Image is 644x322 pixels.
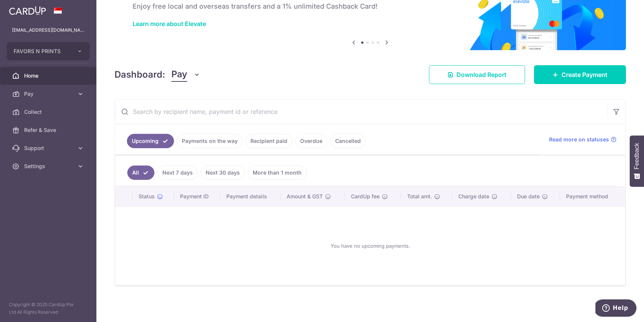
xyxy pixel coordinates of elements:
a: Next 7 days [157,166,198,180]
span: Settings [24,163,74,170]
span: Feedback [633,143,640,169]
button: Pay [171,67,200,82]
a: Learn more about Elevate [133,20,206,28]
span: Total amt. [407,193,432,200]
a: Overdue [295,134,327,148]
span: Create Payment [562,70,607,79]
th: Payment details [220,187,281,206]
h6: Enjoy free local and overseas transfers and a 1% unlimited Cashback Card! [133,2,608,11]
input: Search by recipient name, payment id or reference [115,100,607,124]
span: Read more on statuses [549,136,609,143]
a: Upcoming [127,134,174,148]
img: CardUp [9,6,46,15]
span: Home [24,72,74,80]
span: Due date [517,193,540,200]
div: You have no upcoming payments. [124,213,616,279]
span: Refer & Save [24,126,74,134]
a: Cancelled [330,134,366,148]
span: Support [24,144,74,152]
button: FAVORS N PRINTS [7,42,90,60]
span: Status [139,193,155,200]
span: Download Report [456,70,507,79]
th: Payment ID [174,187,220,206]
a: Read more on statuses [549,136,617,143]
a: All [127,166,154,180]
a: Download Report [429,65,525,84]
span: Collect [24,108,74,116]
span: FAVORS N PRINTS [14,48,69,55]
a: Create Payment [534,65,626,84]
span: Pay [24,90,74,98]
span: Pay [171,67,187,82]
a: Recipient paid [246,134,292,148]
a: Next 30 days [201,166,245,180]
span: Amount & GST [287,193,323,200]
span: CardUp fee [351,193,380,200]
button: Feedback - Show survey [630,135,644,187]
a: Payments on the way [177,134,243,148]
h4: Dashboard: [114,68,165,81]
th: Payment method [560,187,625,206]
a: More than 1 month [248,166,307,180]
p: [EMAIL_ADDRESS][DOMAIN_NAME] [12,26,84,34]
iframe: Opens a widget where you can find more information [595,299,636,318]
span: Charge date [458,193,489,200]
